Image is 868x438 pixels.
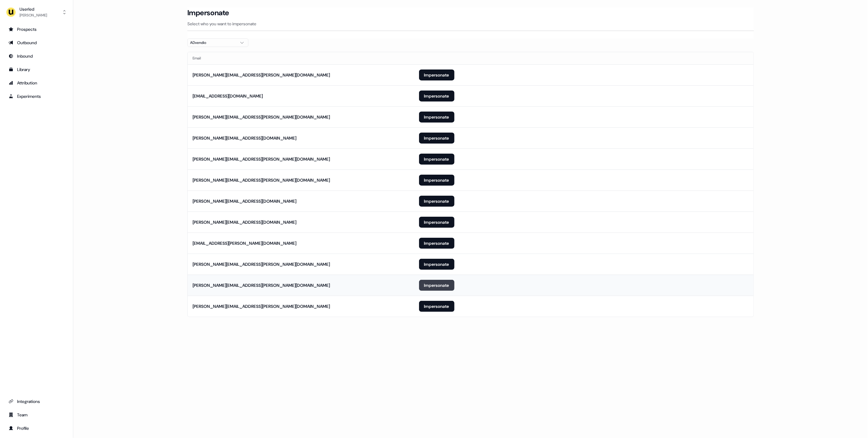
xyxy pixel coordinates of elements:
button: Impersonate [419,238,454,249]
button: Impersonate [419,69,454,80]
div: Library [9,66,64,73]
div: [PERSON_NAME][EMAIL_ADDRESS][DOMAIN_NAME] [193,219,296,225]
a: Go to attribution [5,78,68,88]
button: Impersonate [419,91,454,101]
button: Impersonate [419,196,454,207]
a: Go to profile [5,423,68,433]
div: [PERSON_NAME][EMAIL_ADDRESS][PERSON_NAME][DOMAIN_NAME] [193,261,330,267]
div: [PERSON_NAME][EMAIL_ADDRESS][PERSON_NAME][DOMAIN_NAME] [193,303,330,309]
div: [EMAIL_ADDRESS][PERSON_NAME][DOMAIN_NAME] [193,240,296,246]
div: Inbound [9,53,64,59]
div: [PERSON_NAME][EMAIL_ADDRESS][PERSON_NAME][DOMAIN_NAME] [193,114,330,120]
button: Impersonate [419,154,454,165]
a: Go to prospects [5,24,68,34]
button: Impersonate [419,217,454,228]
div: Team [9,412,64,418]
a: Go to outbound experience [5,38,68,48]
th: Email [188,52,414,64]
div: ADvendio [190,40,236,46]
div: Experiments [9,93,64,99]
button: Impersonate [419,112,454,123]
a: Go to templates [5,65,68,74]
a: Go to experiments [5,91,68,101]
div: [EMAIL_ADDRESS][DOMAIN_NAME] [193,93,263,99]
div: [PERSON_NAME][EMAIL_ADDRESS][PERSON_NAME][DOMAIN_NAME] [193,177,330,183]
div: [PERSON_NAME][EMAIL_ADDRESS][DOMAIN_NAME] [193,198,296,204]
div: [PERSON_NAME][EMAIL_ADDRESS][PERSON_NAME][DOMAIN_NAME] [193,156,330,162]
button: Userled[PERSON_NAME] [5,5,68,20]
button: Impersonate [419,175,454,186]
button: Impersonate [419,301,454,312]
div: [PERSON_NAME] [20,12,47,18]
a: Go to integrations [5,397,68,406]
div: Prospects [9,26,64,32]
button: Impersonate [419,133,454,144]
div: Attribution [9,80,64,86]
a: Go to Inbound [5,51,68,61]
div: [PERSON_NAME][EMAIL_ADDRESS][PERSON_NAME][DOMAIN_NAME] [193,72,330,78]
div: Integrations [9,398,64,404]
h3: Impersonate [187,8,229,17]
button: ADvendio [187,38,248,47]
div: Profile [9,425,64,431]
div: [PERSON_NAME][EMAIL_ADDRESS][PERSON_NAME][DOMAIN_NAME] [193,282,330,288]
div: Userled [20,6,47,12]
button: Impersonate [419,280,454,291]
p: Select who you want to impersonate [187,21,754,27]
a: Go to team [5,410,68,420]
div: [PERSON_NAME][EMAIL_ADDRESS][DOMAIN_NAME] [193,135,296,141]
div: Outbound [9,40,64,46]
button: Impersonate [419,259,454,270]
